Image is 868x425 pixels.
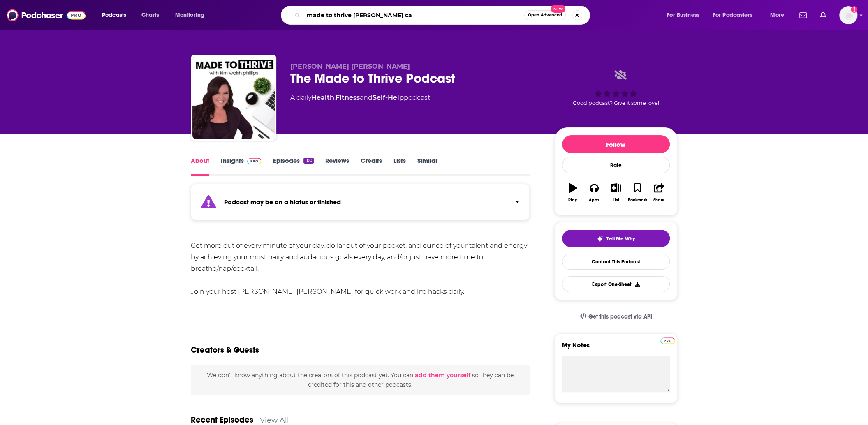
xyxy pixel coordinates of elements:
button: open menu [96,9,137,22]
a: Get this podcast via API [573,307,659,327]
input: Search podcasts, credits, & more... [303,9,524,22]
button: open menu [661,9,710,22]
button: List [605,178,626,208]
button: Export One-Sheet [562,276,670,292]
span: Charts [141,9,159,21]
button: open menu [764,9,794,22]
a: About [191,157,209,176]
div: Rate [562,157,670,173]
span: New [551,5,565,13]
button: Open AdvancedNew [524,10,566,20]
a: Recent Episodes [191,415,253,425]
button: open menu [708,9,764,22]
button: Apps [583,178,605,208]
label: My Notes [562,341,670,356]
img: Podchaser Pro [247,158,262,164]
div: List [613,198,619,203]
a: Similar [417,157,437,176]
a: Show notifications dropdown [796,8,810,22]
button: Show profile menu [839,6,857,24]
div: Play [568,198,577,203]
img: The Made to Thrive Podcast [192,57,275,139]
div: Good podcast? Give it some love! [554,62,678,113]
a: Health [311,94,334,102]
span: [PERSON_NAME] [PERSON_NAME] [290,62,410,70]
span: More [770,9,784,21]
button: open menu [169,9,215,22]
svg: Add a profile image [851,6,857,13]
div: Apps [589,198,599,203]
section: Click to expand status details [191,189,530,220]
span: Podcasts [102,9,126,21]
a: InsightsPodchaser Pro [221,157,262,176]
div: Bookmark [627,198,647,203]
img: tell me why sparkle [597,236,603,242]
span: Good podcast? Give it some love! [573,100,659,106]
h2: Creators & Guests [191,345,259,355]
button: Follow [562,135,670,153]
a: Credits [361,157,382,176]
button: add them yourself [415,372,470,379]
img: Podchaser - Follow, Share and Rate Podcasts [7,7,86,23]
img: User Profile [839,6,857,24]
div: A daily podcast [290,93,430,103]
a: Self-Help [373,94,404,102]
span: Logged in as Ashley_Beenen [839,6,857,24]
div: Share [653,198,664,203]
button: Play [562,178,583,208]
span: Tell Me Why [606,236,635,242]
button: tell me why sparkleTell Me Why [562,230,670,247]
div: 100 [303,158,313,164]
span: Get this podcast via API [588,313,652,320]
a: Reviews [325,157,349,176]
span: For Business [667,9,699,21]
div: Search podcasts, credits, & more... [289,6,598,25]
img: Podchaser Pro [660,337,675,344]
a: Contact This Podcast [562,254,670,270]
strong: Podcast may be on a hiatus or finished [224,198,341,206]
a: Lists [393,157,406,176]
a: Episodes100 [273,157,313,176]
a: Charts [136,9,164,22]
a: Pro website [660,336,675,344]
span: and [360,94,373,102]
span: , [334,94,336,102]
button: Share [648,178,669,208]
span: Monitoring [175,9,204,21]
a: View All [260,416,289,424]
button: Bookmark [627,178,648,208]
a: Show notifications dropdown [817,8,829,22]
span: Open Advanced [528,13,562,17]
a: Fitness [336,94,360,102]
span: For Podcasters [713,9,752,21]
span: We don't know anything about the creators of this podcast yet . You can so they can be credited f... [207,372,514,388]
div: Get more out of every minute of your day, dollar out of your pocket, and ounce of your talent and... [191,240,530,298]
